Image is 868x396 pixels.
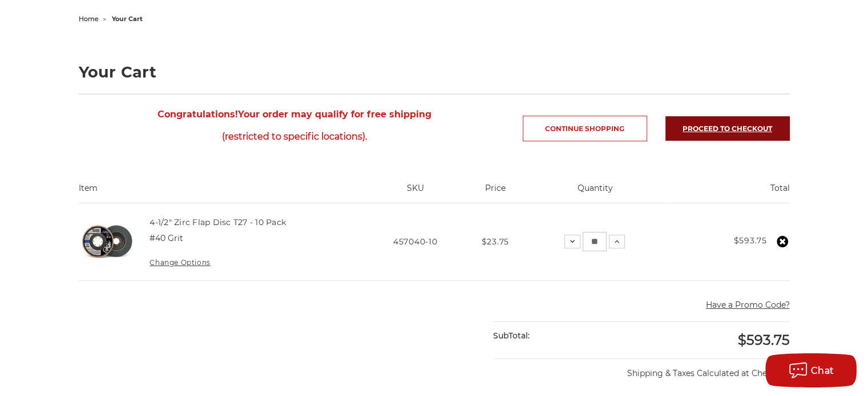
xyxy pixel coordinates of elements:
[158,109,238,120] strong: Congratulations!
[366,182,465,203] th: SKU
[665,116,790,141] a: Proceed to checkout
[150,232,183,244] dd: #40 Grit
[79,182,366,203] th: Item
[665,182,790,203] th: Total
[765,353,857,387] button: Chat
[482,236,509,247] span: $23.75
[734,235,767,246] strong: $593.75
[523,116,647,141] a: Continue Shopping
[79,103,511,148] span: Your order may qualify for free shipping
[79,125,511,148] span: (restricted to specific locations).
[493,358,789,379] p: Shipping & Taxes Calculated at Checkout
[79,214,136,271] img: 4-1/2" Zirc Flap Disc T27 - 10 Pack
[150,258,210,267] a: Change Options
[79,15,99,23] a: home
[493,322,641,350] div: SubTotal:
[811,365,834,376] span: Chat
[465,182,526,203] th: Price
[393,236,437,247] span: 457040-10
[583,232,607,251] input: 4-1/2" Zirc Flap Disc T27 - 10 Pack Quantity:
[706,299,790,311] button: Have a Promo Code?
[112,15,143,23] span: your cart
[150,217,286,227] a: 4-1/2" Zirc Flap Disc T27 - 10 Pack
[738,332,790,348] span: $593.75
[526,182,665,203] th: Quantity
[79,64,790,80] h1: Your Cart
